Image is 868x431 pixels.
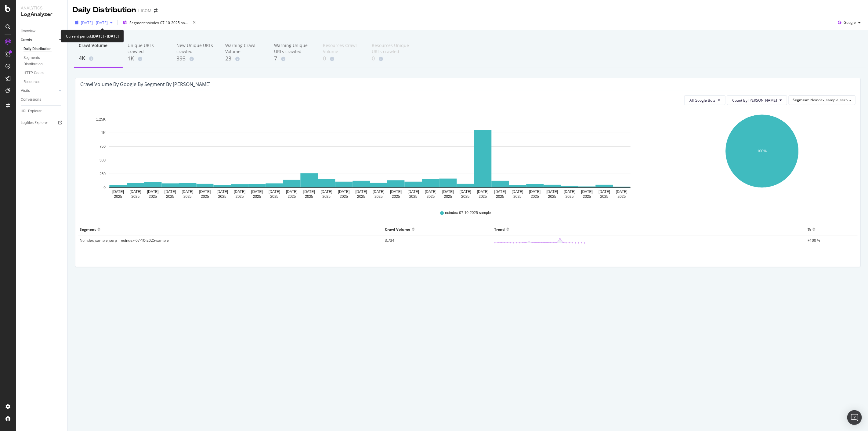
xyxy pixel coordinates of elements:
[494,190,506,194] text: [DATE]
[564,190,575,194] text: [DATE]
[322,194,331,199] text: 2025
[808,224,811,234] div: %
[392,194,400,199] text: 2025
[199,190,211,194] text: [DATE]
[793,97,809,103] span: Segment
[166,194,174,199] text: 2025
[253,194,261,199] text: 2025
[669,110,856,201] svg: A chart.
[21,96,41,103] div: Conversions
[269,190,280,194] text: [DATE]
[120,18,198,27] button: Segment:noindex-07-10-2025-sample
[201,194,209,199] text: 2025
[442,190,454,194] text: [DATE]
[101,131,106,135] text: 1K
[216,190,228,194] text: [DATE]
[73,5,136,15] div: Daily Distribution
[21,5,63,11] div: Analytics
[66,33,119,40] div: Current period:
[373,190,385,194] text: [DATE]
[147,190,159,194] text: [DATE]
[461,194,470,199] text: 2025
[757,149,767,153] text: 100%
[80,110,660,201] svg: A chart.
[600,194,609,199] text: 2025
[21,108,42,114] div: URL Explorer
[547,190,558,194] text: [DATE]
[114,194,122,199] text: 2025
[225,55,264,63] div: 23
[372,55,411,63] div: 0
[128,55,167,63] div: 1K
[21,88,57,94] a: Visits
[477,190,489,194] text: [DATE]
[225,42,264,55] div: Warning Crawl Volume
[270,194,279,199] text: 2025
[844,20,856,25] span: Google
[305,194,313,199] text: 2025
[183,194,192,199] text: 2025
[583,194,591,199] text: 2025
[21,120,48,126] div: Logfiles Explorer
[24,46,52,52] div: Daily Distribution
[21,37,57,43] a: Crawls
[407,190,419,194] text: [DATE]
[234,190,245,194] text: [DATE]
[323,55,362,63] div: 0
[99,158,106,162] text: 500
[618,194,626,199] text: 2025
[24,70,44,76] div: HTTP Codes
[129,20,190,25] span: Segment: noindex-07-10-2025-sample
[24,55,63,67] a: Segments Distribution
[732,98,777,103] span: Count By Day
[149,194,157,199] text: 2025
[176,55,215,63] div: 393
[566,194,574,199] text: 2025
[236,194,244,199] text: 2025
[24,70,63,76] a: HTTP Codes
[323,42,362,55] div: Resources Crawl Volume
[81,20,108,25] span: [DATE] - [DATE]
[581,190,593,194] text: [DATE]
[24,55,57,67] div: Segments Distribution
[79,54,118,62] div: 4K
[529,190,541,194] text: [DATE]
[21,96,63,103] a: Conversions
[274,55,313,63] div: 7
[99,145,106,149] text: 750
[689,98,715,103] span: All Google Bots
[340,194,348,199] text: 2025
[131,194,139,199] text: 2025
[80,238,169,243] span: Noindex_sample_serp = noindex-07-10-2025-sample
[357,194,365,199] text: 2025
[390,190,402,194] text: [DATE]
[288,194,296,199] text: 2025
[684,95,725,105] button: All Google Bots
[138,8,151,14] div: LICOM
[599,190,610,194] text: [DATE]
[385,238,394,243] span: 3,734
[427,194,435,199] text: 2025
[810,97,848,103] span: Noindex_sample_serp
[496,194,504,199] text: 2025
[165,190,176,194] text: [DATE]
[80,81,211,87] div: Crawl Volume by google by Segment by [PERSON_NAME]
[24,79,63,85] a: Resources
[512,190,523,194] text: [DATE]
[460,190,471,194] text: [DATE]
[847,410,862,425] div: Open Intercom Messenger
[372,42,411,55] div: Resources Unique URLs crawled
[808,238,820,243] span: +100 %
[338,190,350,194] text: [DATE]
[176,42,215,55] div: New Unique URLs crawled
[21,37,32,43] div: Crawls
[835,18,863,27] button: Google
[80,224,96,234] div: Segment
[727,95,787,105] button: Count By [PERSON_NAME]
[112,190,124,194] text: [DATE]
[356,190,367,194] text: [DATE]
[79,42,118,54] div: Crawl Volume
[24,79,40,85] div: Resources
[21,108,63,114] a: URL Explorer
